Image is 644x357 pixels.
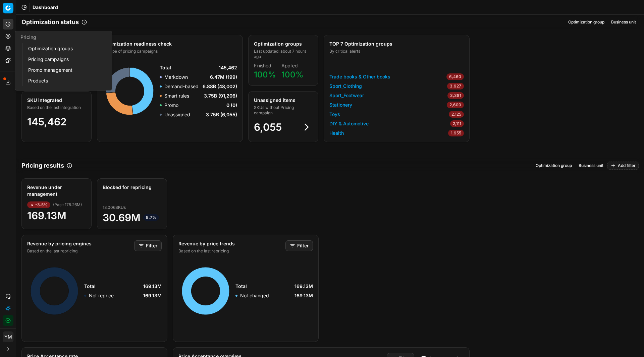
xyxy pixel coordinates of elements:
[294,283,313,290] span: 169.13M
[447,102,464,108] span: 2,600
[143,214,159,221] span: 9.7%
[329,102,352,108] a: Stationery
[447,83,464,90] span: 3,927
[608,18,639,26] button: Business unit
[178,240,284,247] div: Revenue by price trends
[204,93,237,99] span: 3.75B (91,206)
[329,83,362,90] a: Sport_Clothing
[27,248,133,254] div: Based on the last repricing
[254,121,282,133] span: 6,055
[446,73,464,80] span: 6,460
[203,83,237,90] span: 6.88B (48,002)
[53,202,82,207] span: ( Past : 175.26M )
[160,64,171,71] span: Total
[240,292,269,299] p: Not changed
[164,111,190,118] p: Unassigned
[607,162,639,170] button: Add filter
[447,92,464,99] span: 3,381
[254,49,311,59] div: Last updated: about 7 hours ago
[329,92,364,99] a: Sport_Footwear
[164,102,178,109] p: Promo
[254,63,276,68] dt: Finished
[27,105,85,110] div: Based on the last integration
[576,162,606,170] button: Business unit
[329,120,369,127] a: DIY & Automotive
[254,41,311,47] div: Optimization groups
[3,332,13,342] span: YM
[566,18,607,26] button: Optimization group
[294,292,313,299] span: 169.13M
[25,65,104,75] a: Promo management
[164,93,189,99] p: Smart rules
[84,283,96,290] span: Total
[329,41,463,47] div: TOP 7 Optimization groups
[254,70,276,79] span: 100%
[164,83,199,90] p: Demand-based
[89,292,114,299] p: Not reprice
[285,240,313,251] button: Filter
[21,17,79,27] h2: Optimization status
[103,49,236,54] div: By type of pricing campaigns
[20,34,36,40] span: Pricing
[533,162,575,170] button: Optimization group
[25,44,104,53] a: Optimization groups
[21,161,64,170] h2: Pricing results
[235,283,247,290] span: Total
[329,49,463,54] div: By critical alerts
[27,116,67,128] span: 145,462
[27,210,86,222] span: 169.13M
[206,111,237,118] span: 3.75B (6,055)
[210,74,237,80] span: 6.47M (199)
[254,97,311,104] div: Unassigned items
[281,70,304,79] span: 100%
[27,201,50,208] span: -3.5%
[103,41,236,47] div: Optimization readiness check
[25,76,104,85] a: Products
[226,102,237,109] span: 0 (0)
[25,55,104,64] a: Pricing campaigns
[329,130,344,136] a: Health
[3,332,13,342] button: YM
[254,105,311,116] div: SKUs without Pricing campaign
[450,120,464,127] span: 2,111
[178,248,284,254] div: Based on the last repricing
[27,184,85,197] div: Revenue under management
[33,4,58,11] nav: breadcrumb
[33,4,58,11] span: Dashboard
[164,74,188,80] p: Markdown
[448,130,464,136] span: 1,955
[219,64,237,71] span: 145,462
[27,97,85,104] div: SKU integrated
[143,283,162,290] span: 169.13M
[103,205,126,210] span: 13,006 SKUs
[329,111,340,118] a: Toys
[27,240,133,247] div: Revenue by pricing engines
[143,292,162,299] span: 169.13M
[134,240,162,251] button: Filter
[449,111,464,118] span: 2,125
[329,73,390,80] a: Trade books & Other books
[103,184,160,191] div: Blocked for repricing
[281,63,304,68] dt: Applied
[103,212,161,224] span: 30.69M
